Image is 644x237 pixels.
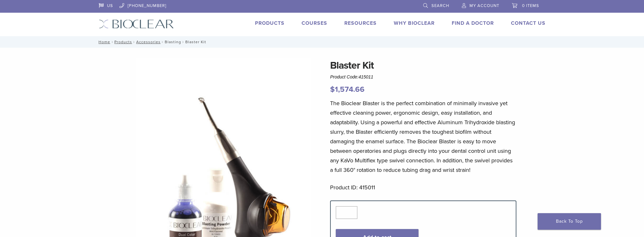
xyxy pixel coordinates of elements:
[181,40,185,44] span: /
[97,40,110,44] a: Home
[330,74,373,79] span: Product Code:
[94,36,550,48] nav: Blaster Kit
[255,20,284,26] a: Products
[469,3,499,8] span: My Account
[99,19,174,29] img: Bioclear
[132,40,136,44] span: /
[330,85,365,94] bdi: 1,574.66
[114,40,132,44] a: Products
[344,20,377,26] a: Resources
[330,183,516,192] p: Product ID: 415011
[110,40,114,44] span: /
[136,40,161,44] a: Accessories
[522,3,539,8] span: 0 items
[330,98,516,175] p: The Bioclear Blaster is the perfect combination of minimally invasive yet effective cleaning powe...
[452,20,494,26] a: Find A Doctor
[394,20,435,26] a: Why Bioclear
[511,20,545,26] a: Contact Us
[161,40,165,44] span: /
[302,20,327,26] a: Courses
[165,40,181,44] a: Blasting
[330,85,335,94] span: $
[359,74,373,79] span: 415011
[431,3,449,8] span: Search
[330,58,516,73] h1: Blaster Kit
[538,213,601,230] a: Back To Top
